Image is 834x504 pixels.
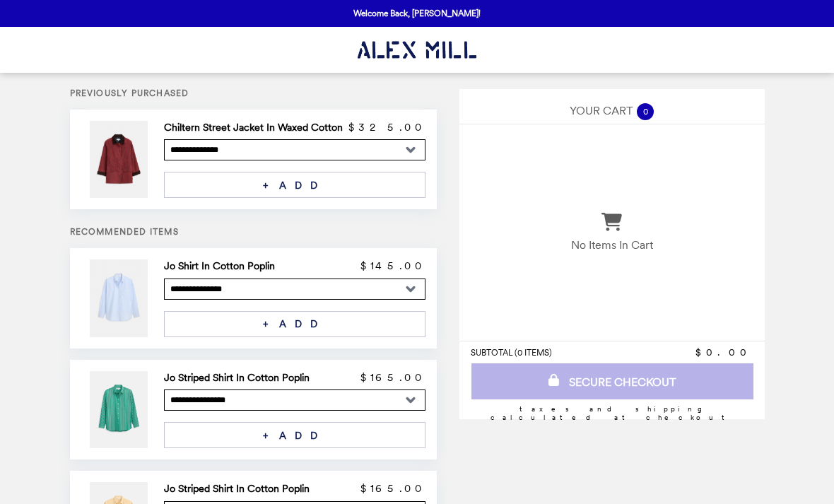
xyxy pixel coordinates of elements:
[164,422,425,448] button: + ADD
[164,259,281,272] h2: Jo Shirt In Cotton Poplin
[164,482,315,495] h2: Jo Striped Shirt In Cotton Poplin
[164,389,425,411] select: Select a product variant
[571,238,653,252] p: No Items In Cart
[90,121,151,198] img: Chiltern Street Jacket In Waxed Cotton
[360,482,425,495] p: $165.00
[471,404,753,421] div: Taxes and Shipping calculated at checkout
[471,348,515,358] span: SUBTOTAL
[164,311,425,337] button: + ADD
[348,121,425,134] p: $325.00
[70,227,437,237] h5: Recommended Items
[164,121,348,134] h2: Chiltern Street Jacket In Waxed Cotton
[164,139,425,160] select: Select a product variant
[695,346,753,358] span: $0.00
[637,103,654,120] span: 0
[358,35,476,64] img: Brand Logo
[515,348,552,358] span: ( 0 ITEMS )
[360,371,425,384] p: $165.00
[70,88,437,98] h5: Previously Purchased
[90,371,151,448] img: Jo Striped Shirt In Cotton Poplin
[164,172,425,198] button: + ADD
[164,279,425,300] select: Select a product variant
[360,259,425,272] p: $145.00
[570,104,633,117] span: YOUR CART
[164,371,315,384] h2: Jo Striped Shirt In Cotton Poplin
[90,259,151,336] img: Jo Shirt In Cotton Poplin
[353,8,481,18] p: Welcome Back, [PERSON_NAME]!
